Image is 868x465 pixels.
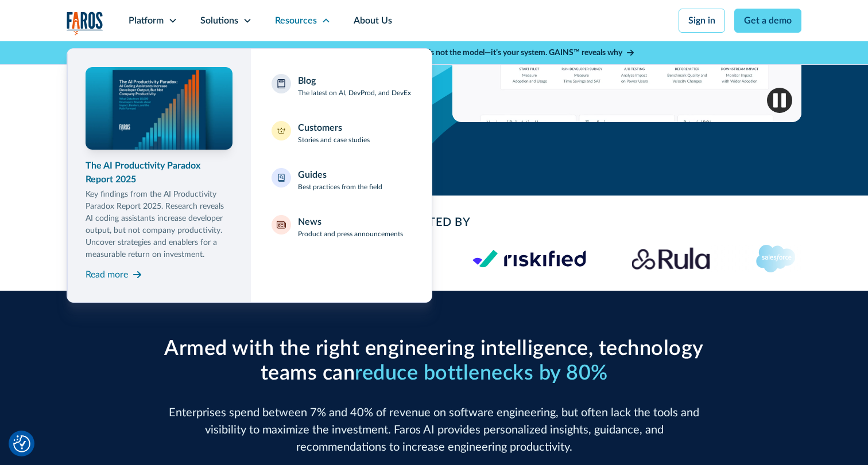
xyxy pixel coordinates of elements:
nav: Resources [67,41,801,303]
div: Solutions [200,14,238,28]
a: CustomersStories and case studies [265,114,418,152]
p: Enterprises spend between 7% and 40% of revenue on software engineering, but often lack the tools... [158,404,710,456]
p: Stories and case studies [298,135,370,145]
button: Cookie Settings [13,435,30,452]
span: reduce bottlenecks by 80% [355,363,608,384]
h2: Armed with the right engineering intelligence, technology teams can [158,337,710,386]
div: Resources [275,14,317,28]
p: Key findings from the AI Productivity Paradox Report 2025. Research reveals AI coding assistants ... [86,189,232,261]
p: Product and press announcements [298,229,403,239]
a: Sign in [679,9,725,33]
a: BlogThe latest on AI, DevProd, and DevEx [265,67,418,105]
div: The AI Productivity Paradox Report 2025 [86,159,232,186]
p: The latest on AI, DevProd, and DevEx [298,88,411,98]
a: GuidesBest practices from the field [265,161,418,199]
img: Logo of the analytics and reporting company Faros. [67,11,103,35]
a: home [67,11,103,35]
img: Revisit consent button [13,435,30,452]
a: NewsProduct and press announcements [265,208,418,246]
div: Platform [129,14,164,28]
p: Best practices from the field [298,182,382,192]
div: Read more [86,268,128,282]
a: The AI Productivity Paradox Report 2025Key findings from the AI Productivity Paradox Report 2025.... [86,67,232,284]
div: Blog [298,74,316,88]
div: Guides [298,168,327,182]
div: News [298,215,321,229]
div: Customers [298,121,342,135]
a: Get a demo [734,9,801,33]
